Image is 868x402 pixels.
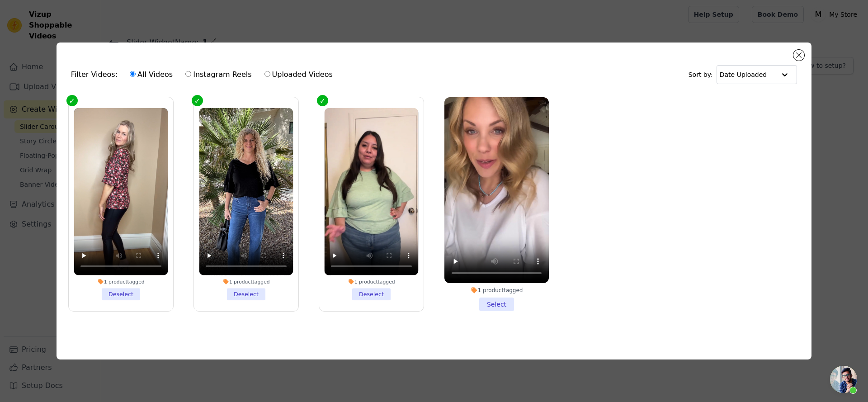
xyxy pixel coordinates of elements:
label: Instagram Reels [185,69,252,80]
label: Uploaded Videos [264,69,333,80]
div: 1 product tagged [74,279,168,285]
a: 打開聊天 [830,366,857,393]
div: Sort by: [689,65,797,84]
div: 1 product tagged [199,279,293,285]
div: 1 product tagged [324,279,418,285]
label: All Videos [129,69,173,80]
div: Filter Videos: [71,64,338,85]
div: 1 product tagged [444,287,549,294]
button: Close modal [793,50,804,61]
